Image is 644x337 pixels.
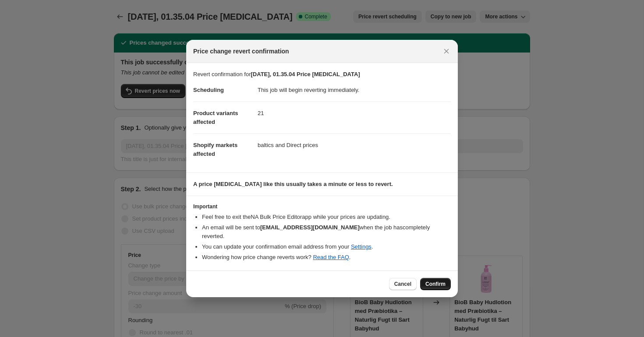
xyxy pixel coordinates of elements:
[258,102,451,125] dd: 21
[202,223,451,241] li: An email will be sent to when the job has completely reverted .
[420,278,451,290] button: Confirm
[425,281,446,288] span: Confirm
[258,79,451,102] dd: This job will begin reverting immediately.
[389,278,417,290] button: Cancel
[193,47,289,56] span: Price change revert confirmation
[193,203,451,210] h3: Important
[351,243,372,250] a: Settings
[202,213,451,221] li: Feel free to exit the NA Bulk Price Editor app while your prices are updating.
[193,142,237,157] span: Shopify markets affected
[440,45,453,57] button: Close
[193,181,393,187] b: A price [MEDICAL_DATA] like this usually takes a minute or less to revert.
[260,224,360,231] b: [EMAIL_ADDRESS][DOMAIN_NAME]
[394,281,411,288] span: Cancel
[313,254,349,260] a: Read the FAQ
[193,70,451,79] p: Revert confirmation for
[193,87,224,93] span: Scheduling
[202,242,451,251] li: You can update your confirmation email address from your .
[251,71,360,77] b: [DATE], 01.35.04 Price [MEDICAL_DATA]
[202,253,451,262] li: Wondering how price change reverts work? .
[258,133,451,157] dd: baltics and Direct prices
[193,110,238,125] span: Product variants affected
